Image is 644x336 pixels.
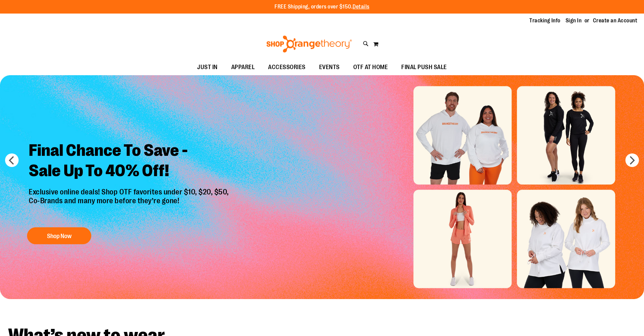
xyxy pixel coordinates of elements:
[265,36,353,52] img: Shop Orangetheory
[347,60,395,75] a: OTF AT HOME
[312,60,347,75] a: EVENTS
[190,60,224,75] a: JUST IN
[261,60,312,75] a: ACCESSORIES
[566,17,582,24] a: Sign In
[401,60,447,75] span: FINAL PUSH SALE
[24,135,236,248] a: Final Chance To Save -Sale Up To 40% Off! Exclusive online deals! Shop OTF favorites under $10, $...
[395,60,454,75] a: FINAL PUSH SALE
[268,60,306,75] span: ACCESSORIES
[353,4,369,10] a: Details
[224,60,262,75] a: APPAREL
[24,188,236,221] p: Exclusive online deals! Shop OTF favorites under $10, $20, $50, Co-Brands and many more before th...
[319,60,340,75] span: EVENTS
[5,153,19,167] button: prev
[27,227,91,244] button: Shop Now
[24,135,236,188] h2: Final Chance To Save - Sale Up To 40% Off!
[353,60,388,75] span: OTF AT HOME
[625,153,639,167] button: next
[231,60,255,75] span: APPAREL
[593,17,638,24] a: Create an Account
[529,17,560,24] a: Tracking Info
[275,3,369,11] p: FREE Shipping, orders over $150.
[197,60,218,75] span: JUST IN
